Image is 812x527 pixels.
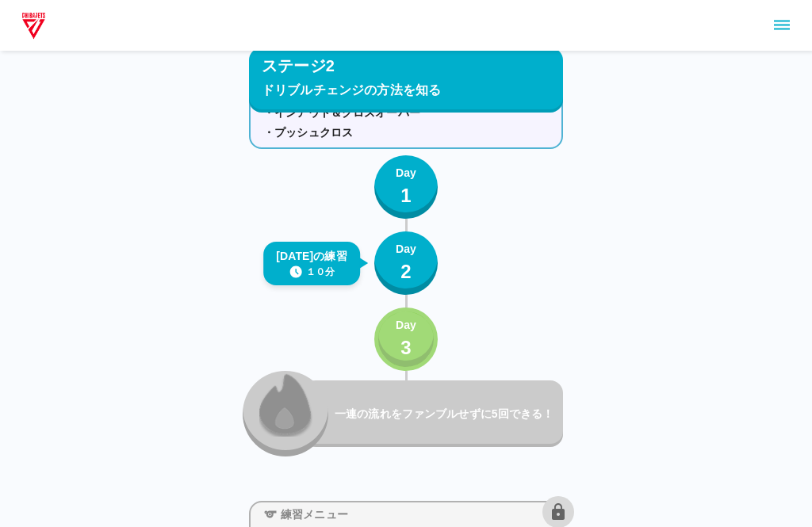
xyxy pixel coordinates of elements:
p: 3 [400,334,412,362]
button: Day2 [374,231,438,295]
p: Day [396,241,416,258]
p: Day [396,165,416,181]
p: １０分 [306,265,335,279]
p: 2 [400,258,412,286]
button: Day1 [374,155,438,219]
p: 練習メニュー [281,506,348,523]
button: sidemenu [768,12,795,39]
p: Day [396,317,416,334]
p: ステージ2 [262,54,335,78]
img: dummy [19,10,48,41]
img: locked_fire_icon [259,372,312,437]
p: ドリブルチェンジの方法を知る [262,81,550,100]
p: [DATE]の練習 [276,248,347,265]
button: locked_fire_icon [243,371,328,456]
p: 1 [400,181,412,210]
p: ・インアウト＆クロスオーバー [263,105,549,121]
button: Day3 [374,307,438,371]
p: 一連の流れをファンブルせずに5回できる！ [335,406,557,422]
p: ・プッシュクロス [263,124,549,141]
